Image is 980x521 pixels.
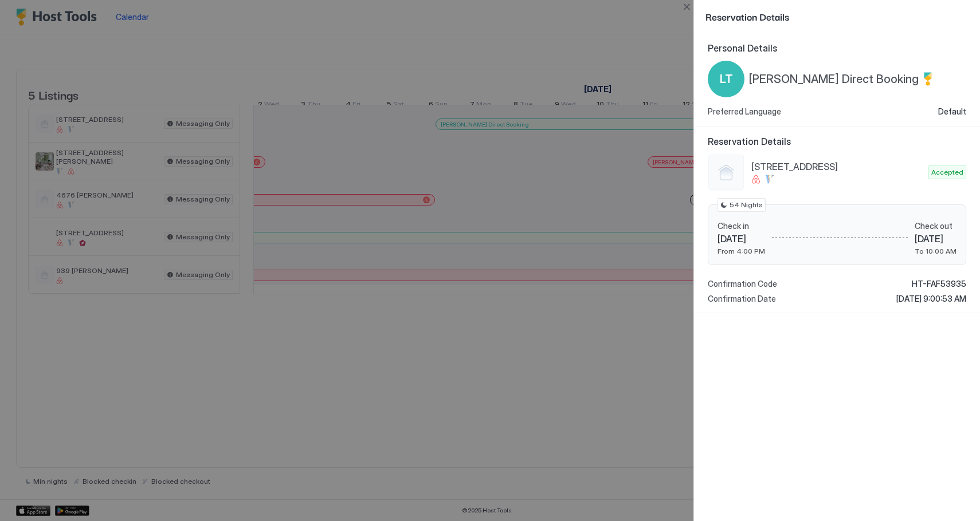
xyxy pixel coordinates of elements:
[915,247,957,255] span: To 10:00 AM
[749,72,919,86] span: [PERSON_NAME] Direct Booking
[705,9,966,23] span: Reservation Details
[915,221,957,231] span: Check out
[912,279,966,289] span: HT-FAF53935
[730,200,763,210] span: 54 Nights
[708,106,781,117] span: Preferred Language
[938,106,966,117] span: Default
[718,247,765,255] span: From 4:00 PM
[915,233,957,244] span: [DATE]
[931,167,963,177] span: Accepted
[720,70,733,88] span: LT
[708,42,966,54] span: Personal Details
[708,294,776,304] span: Confirmation Date
[718,221,765,231] span: Check in
[708,279,777,289] span: Confirmation Code
[718,233,765,244] span: [DATE]
[751,161,924,172] span: [STREET_ADDRESS]
[708,136,966,147] span: Reservation Details
[896,294,966,304] span: [DATE] 9:00:53 AM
